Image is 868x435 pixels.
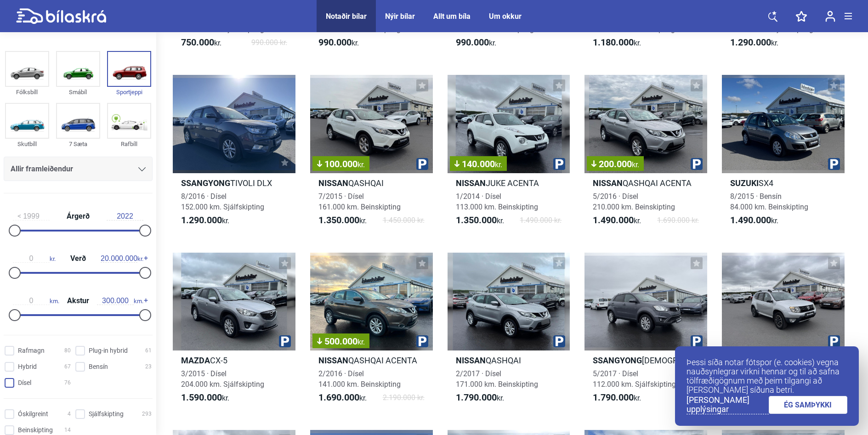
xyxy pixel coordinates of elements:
[730,178,759,188] b: Suzuki
[107,139,151,149] div: Rafbíll
[13,254,56,263] span: kr.
[383,392,425,403] span: 2.190.000 kr.
[553,335,565,347] img: parking.png
[456,215,497,226] b: 1.350.000
[593,392,641,403] span: kr.
[318,392,359,403] b: 1.690.000
[593,37,641,48] span: kr.
[101,254,143,263] span: kr.
[722,178,845,188] h2: SX4
[68,255,88,262] span: Verð
[357,338,365,346] span: kr.
[584,355,707,366] h2: [DEMOGRAPHIC_DATA]
[64,362,71,372] span: 67
[18,378,31,388] span: Dísel
[326,12,367,21] a: Notaðir bílar
[520,215,562,226] span: 1.490.000 kr.
[686,395,769,414] a: [PERSON_NAME] upplýsingar
[310,75,433,234] a: 100.000kr.NissanQASHQAI7/2015 · Dísel161.000 km. Beinskipting1.350.000kr.1.450.000 kr.
[64,213,92,220] span: Árgerð
[64,378,71,388] span: 76
[5,87,49,97] div: Fólksbíll
[686,358,847,395] p: Þessi síða notar fótspor (e. cookies) vegna nauðsynlegrar virkni hennar og til að safna tölfræðig...
[181,215,222,226] b: 1.290.000
[181,37,221,48] span: kr.
[173,75,295,234] a: SsangyongTIVOLI DLX8/2016 · Dísel152.000 km. Sjálfskipting1.290.000kr.
[279,335,291,347] img: parking.png
[593,215,641,226] span: kr.
[730,192,808,211] span: 8/2015 · Bensín 84.000 km. Beinskipting
[591,159,639,169] span: 200.000
[456,392,497,403] b: 1.790.000
[385,12,415,21] div: Nýir bílar
[593,215,634,226] b: 1.490.000
[318,356,348,365] b: Nissan
[691,158,703,170] img: parking.png
[383,215,425,226] span: 1.450.000 kr.
[593,392,634,403] b: 1.790.000
[251,37,287,48] span: 990.000 kr.
[489,12,522,21] a: Um okkur
[318,37,359,48] span: kr.
[456,215,504,226] span: kr.
[181,178,230,188] b: Ssangyong
[181,215,229,226] span: kr.
[18,346,45,356] span: Rafmagn
[310,355,433,366] h2: QASHQAI ACENTA
[448,253,570,412] a: NissanQASHQAI2/2017 · Dísel171.000 km. Beinskipting1.790.000kr.
[593,192,675,211] span: 5/2016 · Dísel 210.000 km. Beinskipting
[730,37,778,48] span: kr.
[18,425,53,435] span: Beinskipting
[495,160,502,169] span: kr.
[593,178,623,188] b: Nissan
[318,37,352,48] b: 990.000
[68,409,71,419] span: 4
[181,392,222,403] b: 1.590.000
[64,346,71,356] span: 80
[317,159,365,169] span: 100.000
[722,75,845,234] a: SuzukiSX48/2015 · Bensín84.000 km. Beinskipting1.490.000kr.
[456,356,486,365] b: Nissan
[64,425,71,435] span: 14
[657,215,699,226] span: 1.690.000 kr.
[13,297,59,305] span: km.
[357,160,365,169] span: kr.
[456,192,538,211] span: 1/2014 · Dísel 113.000 km. Beinskipting
[181,356,210,365] b: Mazda
[173,253,295,412] a: MazdaCX-53/2015 · Dísel204.000 km. Sjálfskipting1.590.000kr.
[173,178,295,188] h2: TIVOLI DLX
[593,369,676,389] span: 5/2017 · Dísel 112.000 km. Sjálfskipting
[318,215,359,226] b: 1.350.000
[584,178,707,188] h2: QASHQAI ACENTA
[173,355,295,366] h2: CX-5
[11,163,73,175] span: Allir framleiðendur
[456,178,486,188] b: Nissan
[89,409,124,419] span: Sjálfskipting
[18,409,48,419] span: Óskilgreint
[317,337,365,346] span: 500.000
[454,159,502,169] span: 140.000
[416,158,428,170] img: parking.png
[181,192,264,211] span: 8/2016 · Dísel 152.000 km. Sjálfskipting
[318,178,348,188] b: Nissan
[828,335,840,347] img: parking.png
[828,158,840,170] img: parking.png
[65,297,91,305] span: Akstur
[97,297,143,305] span: km.
[730,215,778,226] span: kr.
[632,160,639,169] span: kr.
[145,362,152,372] span: 23
[181,392,229,403] span: kr.
[769,396,848,414] a: ÉG SAMÞYKKI
[89,346,128,356] span: Plug-in hybrid
[5,139,49,149] div: Skutbíll
[56,87,100,97] div: Smábíl
[145,346,152,356] span: 61
[730,215,771,226] b: 1.490.000
[142,409,152,419] span: 293
[456,37,489,48] b: 990.000
[310,178,433,188] h2: QASHQAI
[318,392,367,403] span: kr.
[456,369,538,389] span: 2/2017 · Dísel 171.000 km. Beinskipting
